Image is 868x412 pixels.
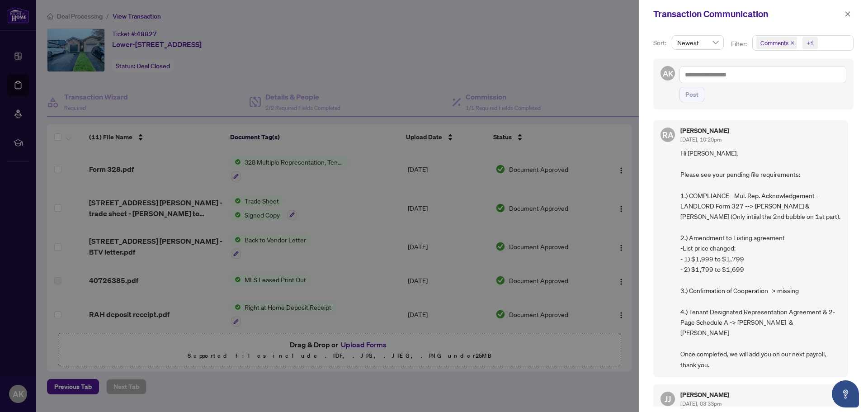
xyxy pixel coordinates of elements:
[760,38,788,47] span: Comments
[665,393,671,405] span: JJ
[677,36,718,49] span: Newest
[680,136,722,143] span: [DATE], 10:20pm
[662,67,673,80] span: AK
[662,128,674,141] span: RA
[653,7,842,21] div: Transaction Communication
[731,39,748,49] p: Filter:
[790,41,795,45] span: close
[679,87,704,102] button: Post
[680,128,729,134] h5: [PERSON_NAME]
[756,37,797,49] span: Comments
[680,400,722,407] span: [DATE], 03:33pm
[807,38,814,47] div: +1
[832,380,859,407] button: Open asap
[680,392,729,398] h5: [PERSON_NAME]
[680,148,841,370] span: Hi [PERSON_NAME], Please see your pending file requirements: 1.) COMPLIANCE - Mul. Rep. Acknowled...
[844,11,851,17] span: close
[653,38,668,48] p: Sort:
